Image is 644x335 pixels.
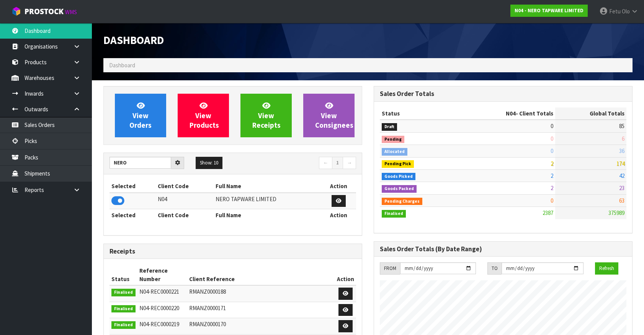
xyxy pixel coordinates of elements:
span: N04-REC0000219 [139,320,179,328]
span: RMANZ0000170 [189,320,226,328]
th: Full Name [214,180,321,192]
span: 375989 [608,209,624,216]
span: 6 [622,135,624,142]
span: View Products [190,101,219,130]
a: ViewReceipts [240,94,292,137]
span: 36 [619,147,624,154]
th: Selected [110,209,156,221]
span: 174 [616,160,624,167]
button: Show: 10 [196,157,222,169]
a: N04 - NERO TAPWARE LIMITED [510,5,588,17]
span: Dashboard [103,33,164,47]
span: 85 [619,122,624,130]
span: Pending [382,136,404,143]
div: TO [487,262,502,275]
td: N04 [156,193,214,209]
img: cube-alt.png [11,7,21,16]
span: View Consignees [315,101,353,130]
th: Selected [110,180,156,192]
td: NERO TAPWARE LIMITED [214,193,321,209]
span: Goods Packed [382,185,417,193]
th: Reference Number [137,265,187,285]
a: → [343,157,356,169]
span: Pending Pick [382,160,414,168]
span: Olo [622,8,630,15]
th: Action [335,265,356,285]
th: Global Totals [555,107,626,120]
span: 0 [551,122,553,130]
span: 0 [551,197,553,204]
th: Action [321,209,356,221]
h3: Receipts [110,248,356,255]
span: Pending Charges [382,198,422,205]
span: RMANZ0000188 [189,288,226,295]
span: View Receipts [252,101,281,130]
span: 2 [551,184,553,192]
span: 2387 [543,209,553,216]
th: Client Reference [187,265,335,285]
button: Refresh [595,262,618,275]
span: Draft [382,123,397,131]
strong: N04 - NERO TAPWARE LIMITED [515,7,584,14]
span: 2 [551,160,553,167]
span: Dashboard [109,62,135,69]
a: ViewConsignees [303,94,355,137]
span: Finalised [111,305,136,313]
small: WMS [65,8,77,16]
span: 42 [619,172,624,179]
input: Search clients [110,157,171,169]
nav: Page navigation [239,157,356,170]
span: Finalised [111,289,136,296]
span: 63 [619,197,624,204]
span: 2 [551,172,553,179]
th: - Client Totals [461,107,555,120]
span: N04 [506,110,516,117]
th: Action [321,180,356,192]
span: Finalised [111,321,136,329]
span: Fetu [609,8,621,15]
span: ProStock [25,7,64,16]
th: Client Code [156,209,214,221]
th: Status [380,107,461,120]
a: ViewOrders [115,94,166,137]
span: Goods Picked [382,173,415,181]
th: Full Name [214,209,321,221]
th: Status [110,265,137,285]
span: View Orders [129,101,152,130]
a: ViewProducts [178,94,229,137]
span: Finalised [382,210,406,218]
span: N04-REC0000221 [139,288,179,295]
span: 0 [551,135,553,142]
a: ← [319,157,332,169]
span: RMANZ0000171 [189,304,226,312]
th: Client Code [156,180,214,192]
span: N04-REC0000220 [139,304,179,312]
h3: Sales Order Totals (By Date Range) [380,246,626,253]
span: Allocated [382,148,407,156]
span: 0 [551,147,553,154]
h3: Sales Order Totals [380,90,626,98]
div: FROM [380,262,400,275]
a: 1 [332,157,343,169]
span: 23 [619,184,624,192]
